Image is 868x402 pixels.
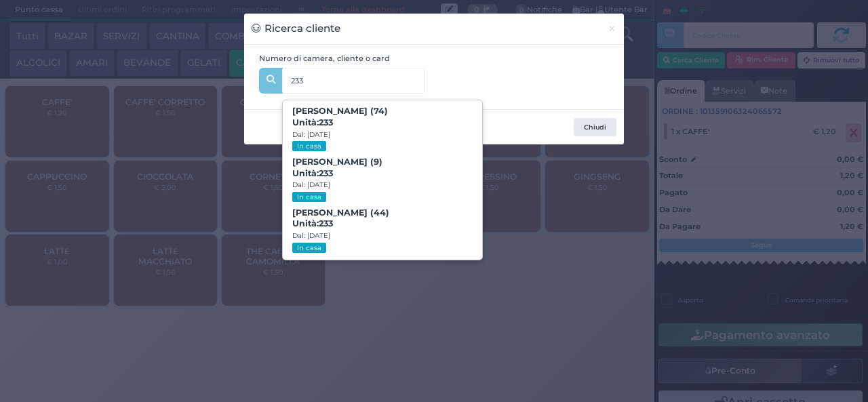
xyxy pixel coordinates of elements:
[292,106,388,127] b: [PERSON_NAME] (74)
[292,231,330,240] small: Dal: [DATE]
[292,207,389,229] b: [PERSON_NAME] (44)
[292,157,382,178] b: [PERSON_NAME] (9)
[600,14,624,44] button: Chiudi
[282,68,425,94] input: Es. 'Mario Rossi', '220' o '108123234234'
[259,53,390,64] label: Numero di camera, cliente o card
[574,118,616,137] button: Chiudi
[292,180,330,189] small: Dal: [DATE]
[292,243,325,253] small: In casa
[292,168,333,180] span: Unità:
[319,218,333,228] strong: 233
[292,192,325,202] small: In casa
[292,218,333,230] span: Unità:
[319,117,333,127] strong: 233
[292,141,325,151] small: In casa
[292,117,333,129] span: Unità:
[608,21,616,36] span: ×
[252,21,340,37] h3: Ricerca cliente
[319,168,333,178] strong: 233
[292,130,330,139] small: Dal: [DATE]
